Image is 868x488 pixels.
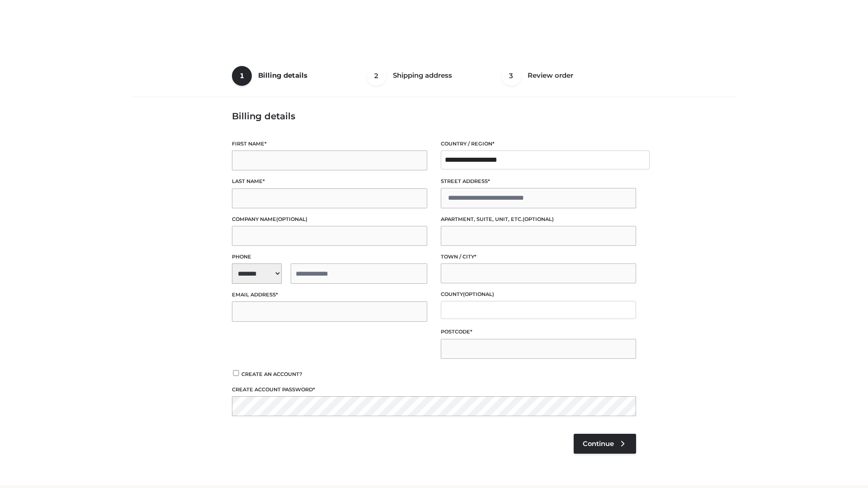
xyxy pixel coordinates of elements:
span: Continue [583,440,614,448]
h3: Billing details [232,111,636,122]
label: Postcode [441,328,636,336]
label: Town / City [441,253,636,261]
label: Email address [232,291,427,299]
label: County [441,290,636,299]
span: Shipping address [393,71,452,80]
span: 1 [232,66,252,86]
label: Company name [232,215,427,224]
label: Apartment, suite, unit, etc. [441,215,636,224]
span: (optional) [463,291,494,297]
span: 2 [367,66,387,86]
label: Create account password [232,385,636,394]
label: Street address [441,177,636,186]
span: (optional) [523,216,554,222]
input: Create an account? [232,370,240,376]
a: Continue [574,434,636,454]
label: Last name [232,177,427,186]
span: (optional) [276,216,307,222]
span: 3 [501,66,521,86]
label: Phone [232,253,427,261]
label: First name [232,140,427,148]
label: Country / Region [441,140,636,148]
span: Review order [528,71,573,80]
span: Billing details [258,71,307,80]
span: Create an account? [241,371,302,377]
